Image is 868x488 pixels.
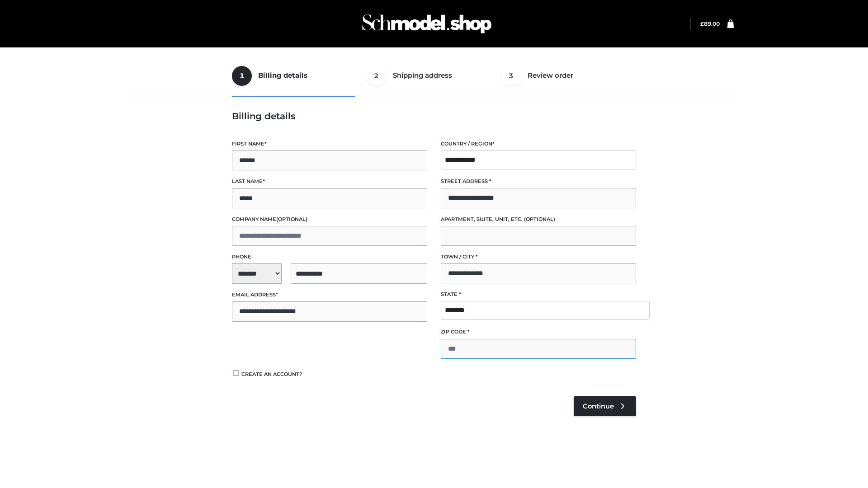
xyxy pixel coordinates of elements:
label: Company name [232,215,427,224]
span: (optional) [524,216,555,222]
bdi: 89.00 [700,20,720,27]
label: Street address [441,177,636,186]
input: Create an account? [232,370,240,376]
img: Schmodel Admin 964 [359,6,495,42]
label: State [441,290,636,299]
span: Continue [583,402,614,410]
label: Country / Region [441,140,636,148]
label: ZIP Code [441,328,636,336]
label: Email address [232,291,427,299]
h3: Billing details [232,111,636,122]
label: Town / City [441,253,636,261]
span: £ [700,20,704,27]
a: Continue [574,396,636,416]
label: First name [232,140,427,148]
span: Create an account? [241,371,302,377]
span: (optional) [276,216,307,222]
a: £89.00 [700,20,720,27]
label: Phone [232,253,427,261]
label: Apartment, suite, unit, etc. [441,215,636,224]
label: Last name [232,177,427,186]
